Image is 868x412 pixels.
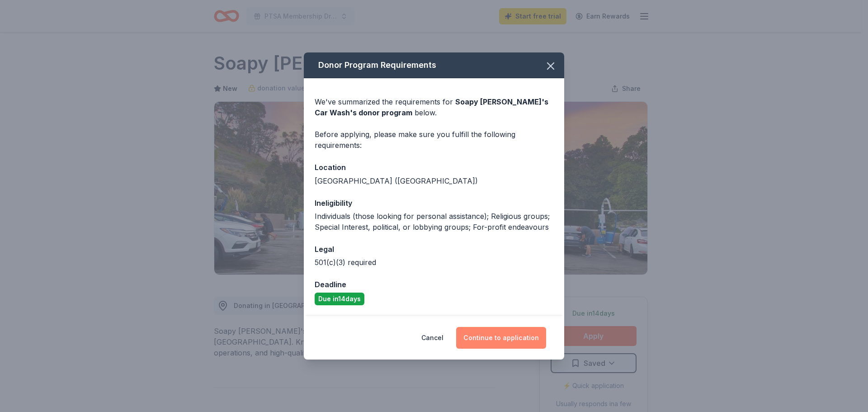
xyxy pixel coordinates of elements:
[421,327,443,349] button: Cancel
[315,211,553,232] div: Individuals (those looking for personal assistance); Religious groups; Special Interest, politica...
[315,293,364,305] div: Due in 14 days
[315,243,553,255] div: Legal
[315,96,553,118] div: We've summarized the requirements for below.
[315,279,553,290] div: Deadline
[315,197,553,209] div: Ineligibility
[315,129,553,151] div: Before applying, please make sure you fulfill the following requirements:
[304,52,564,78] div: Donor Program Requirements
[315,257,553,268] div: 501(c)(3) required
[456,327,546,349] button: Continue to application
[315,161,553,173] div: Location
[315,175,553,186] div: [GEOGRAPHIC_DATA] ([GEOGRAPHIC_DATA])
